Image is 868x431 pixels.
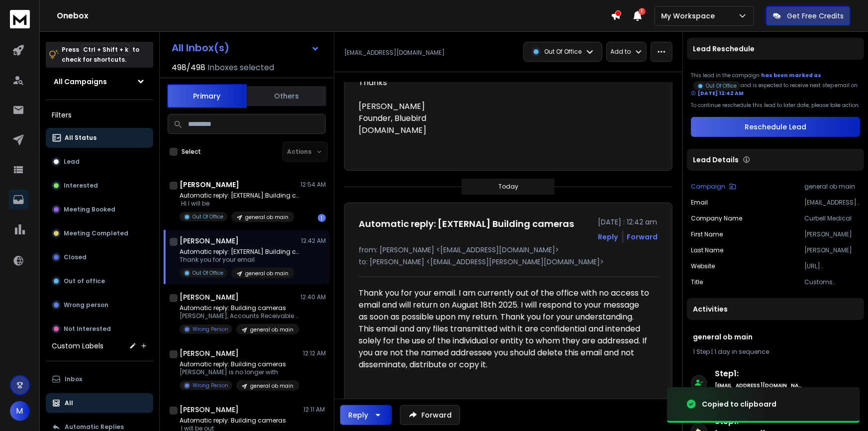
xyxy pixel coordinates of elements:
span: 1 Step [693,347,710,356]
button: Reply [340,405,392,425]
div: Forward [627,232,658,242]
p: Out Of Office [545,48,582,56]
p: 12:54 AM [300,181,326,189]
div: | [693,348,858,356]
span: 498 / 498 [172,62,205,74]
p: Automatic reply: Building cameras [180,417,294,425]
button: Others [247,85,326,107]
p: Thank you for your email. [180,256,299,264]
h1: Onebox [57,10,611,22]
p: Automatic reply: [EXTERNAL]:Building cameras [180,192,299,200]
button: All Campaigns [46,72,153,92]
p: Out Of Office [193,269,223,277]
button: Get Free Credits [766,6,851,26]
p: general ob main [250,382,293,390]
p: [PERSON_NAME] [804,246,860,254]
span: 1 day in sequence [714,347,769,356]
p: Company Name [691,215,742,222]
p: Today [498,183,518,191]
button: All Inbox(s) [164,38,328,58]
p: Lead Reschedule [693,44,755,54]
p: website [691,262,715,270]
div: 1 [318,214,326,222]
h1: All Campaigns [54,77,107,87]
button: Primary [167,84,247,108]
div: [DATE] 12:42 AM [691,90,744,97]
p: Campaign [691,183,725,191]
h1: All Inbox(s) [172,43,229,53]
p: Get Free Credits [787,11,844,21]
h1: [PERSON_NAME] [180,236,239,246]
div: Copied to clipboard [702,399,776,409]
button: Campaign [691,183,736,191]
p: Customs Compliance Specialist Ã¢â¬â Associate Buyer [804,278,860,286]
p: Closed [64,253,87,261]
div: This lead in the campaign and is expected to receive next step email on [691,72,860,98]
button: Reply [598,232,618,242]
h1: [PERSON_NAME] [180,292,239,302]
p: from: [PERSON_NAME] <[EMAIL_ADDRESS][DOMAIN_NAME]> [359,245,658,255]
p: general ob main [245,214,289,221]
button: Inbox [46,369,153,389]
p: Last Name [691,246,723,254]
button: Forward [400,405,460,425]
p: general ob main [804,183,860,191]
button: Wrong person [46,295,153,315]
button: Not Interested [46,319,153,339]
p: First Name [691,230,723,238]
h1: Automatic reply: [EXTERNAL] Building cameras [359,217,574,231]
p: 12:42 AM [301,237,326,245]
button: M [10,401,30,421]
span: Ctrl + Shift + k [82,44,130,55]
span: has been marked as [761,72,821,79]
h3: Custom Labels [52,341,103,351]
p: 12:40 AM [300,293,326,301]
p: To continue reschedule this lead to later date, please take action. [691,102,860,109]
p: Interested [64,182,98,190]
button: Out of office [46,271,153,291]
p: All Status [65,134,96,142]
p: [PERSON_NAME] [804,230,860,238]
img: logo [10,10,30,28]
h1: general ob main [693,332,858,342]
button: All [46,393,153,413]
p: [DATE] : 12:42 am [598,217,658,227]
button: Lead [46,152,153,172]
div: Thank you for your email. I am currently out of the office with no access to email and will retur... [359,287,657,391]
p: Automatic Replies [65,423,124,431]
p: 12:11 AM [303,406,326,414]
p: Wrong Person [193,325,228,333]
button: Closed [46,247,153,267]
p: Meeting Completed [64,229,128,237]
p: Meeting Booked [64,206,115,214]
p: Wrong Person [193,382,228,389]
label: Select [182,148,201,156]
button: Meeting Completed [46,223,153,243]
h1: [PERSON_NAME] [180,405,239,415]
p: Curbell Medical [804,215,860,222]
p: [EMAIL_ADDRESS][DOMAIN_NAME] [804,199,860,207]
p: All [65,399,73,407]
p: [PERSON_NAME], Accounts Receivable Specialist, [180,312,299,320]
h1: [PERSON_NAME] [180,348,239,358]
p: Automatic reply: Building cameras [180,304,299,312]
p: Add to [611,48,631,56]
span: 1 [639,8,646,15]
p: My Workspace [661,11,719,21]
h3: Inboxes selected [207,62,274,74]
p: Wrong person [64,301,108,309]
button: Meeting Booked [46,200,153,219]
p: general ob main [250,326,293,333]
p: HI I will be [180,200,299,208]
p: 12:12 AM [303,349,326,357]
button: Interested [46,176,153,196]
p: Out of office [64,277,105,285]
p: Lead Details [693,155,739,165]
div: Reply [348,410,368,420]
p: to: [PERSON_NAME] <[EMAIL_ADDRESS][PERSON_NAME][DOMAIN_NAME]> [359,257,658,267]
p: Inbox [65,375,82,383]
h6: Step 1 : [715,368,802,380]
p: Automatic reply: [EXTERNAL] Building cameras [180,248,299,256]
